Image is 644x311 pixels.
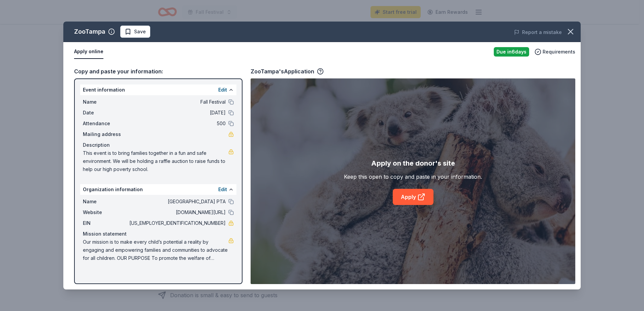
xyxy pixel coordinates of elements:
[83,219,128,227] span: EIN
[83,230,234,238] div: Mission statement
[393,189,433,205] a: Apply
[128,219,226,227] span: [US_EMPLOYER_IDENTIFICATION_NUMBER]
[80,84,236,95] div: Event information
[83,238,228,262] span: Our mission is to make every child’s potential a reality by engaging and empowering families and ...
[218,86,227,94] button: Edit
[128,198,226,206] span: [GEOGRAPHIC_DATA] PTA
[74,26,105,37] div: ZooTampa
[251,67,324,76] div: ZooTampa's Application
[128,109,226,117] span: [DATE]
[83,119,128,128] span: Attendance
[80,184,236,195] div: Organization information
[128,119,226,128] span: 500
[83,208,128,216] span: Website
[74,45,103,59] button: Apply online
[83,109,128,117] span: Date
[120,26,150,38] button: Save
[344,173,482,181] div: Keep this open to copy and paste in your information.
[83,98,128,106] span: Name
[543,48,575,56] span: Requirements
[494,47,529,57] div: Due in 6 days
[83,130,128,138] span: Mailing address
[74,67,243,76] div: Copy and paste your information:
[218,185,227,194] button: Edit
[371,158,455,169] div: Apply on the donor's site
[83,141,234,149] div: Description
[535,48,575,56] button: Requirements
[128,208,226,216] span: [DOMAIN_NAME][URL]
[514,28,562,36] button: Report a mistake
[134,28,146,36] span: Save
[83,149,228,173] span: This event is to bring families together in a fun and safe environment. We will be holding a raff...
[128,98,226,106] span: Fall Festival
[83,198,128,206] span: Name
